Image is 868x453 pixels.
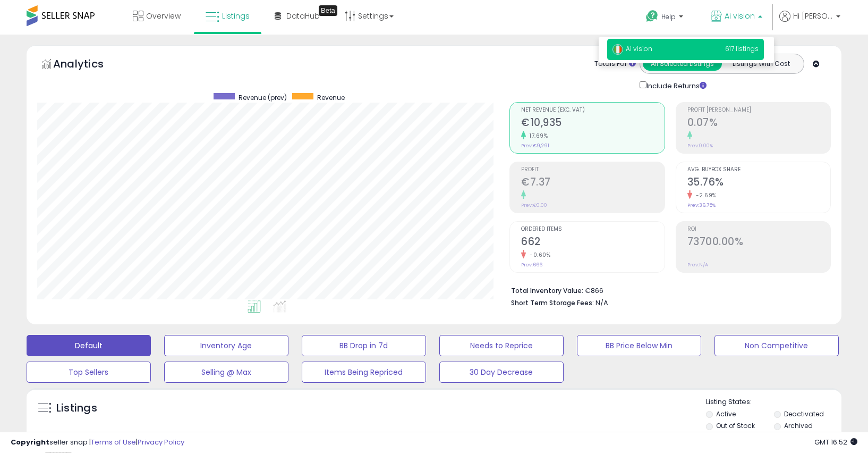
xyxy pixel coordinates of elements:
a: Privacy Policy [138,437,184,447]
h2: €10,935 [521,116,665,131]
span: Help [661,12,676,21]
a: Terms of Use [91,437,136,447]
h2: 0.07% [687,116,831,131]
span: Profit [PERSON_NAME] [687,107,831,113]
button: BB Drop in 7d [302,335,426,356]
span: Listings [222,11,250,21]
span: Revenue (prev) [239,93,287,102]
span: Net Revenue (Exc. VAT) [521,107,665,113]
div: Totals For [594,59,636,69]
button: All Selected Listings [643,57,722,71]
button: Needs to Reprice [439,335,564,356]
span: ROI [687,226,831,232]
p: Listing States: [706,397,841,407]
button: Inventory Age [164,335,288,356]
small: -0.60% [526,251,550,259]
label: Active [716,409,736,418]
span: Avg. Buybox Share [687,167,831,173]
a: Help [637,2,694,35]
div: Tooltip anchor [319,5,337,16]
span: 2025-09-9 16:52 GMT [814,437,857,447]
span: Ai vision [612,44,652,53]
button: Top Sellers [27,362,151,383]
small: Prev: 36.75% [687,202,716,208]
img: italy.png [612,44,623,55]
small: Prev: 666 [521,262,542,268]
small: 17.69% [526,132,548,140]
button: BB Price Below Min [577,335,701,356]
div: Include Returns [632,79,719,91]
h2: €7.37 [521,176,665,190]
li: €866 [511,283,823,296]
label: Deactivated [784,409,824,418]
button: 30 Day Decrease [439,362,564,383]
b: Short Term Storage Fees: [511,298,594,307]
span: Ai vision [725,11,755,21]
small: Prev: €0.00 [521,202,547,208]
label: Out of Stock [716,421,755,430]
span: N/A [595,298,608,308]
span: Overview [146,11,181,21]
button: Items Being Repriced [302,362,426,383]
span: DataHub [286,11,320,21]
small: Prev: €9,291 [521,142,549,149]
span: Hi [PERSON_NAME] [793,11,833,21]
small: -2.69% [692,191,717,199]
h2: 35.76% [687,176,831,190]
span: Revenue [317,93,345,102]
a: Hi [PERSON_NAME] [779,11,840,35]
small: Prev: N/A [687,262,708,268]
button: Default [27,335,151,356]
button: Selling @ Max [164,362,288,383]
span: Ordered Items [521,226,665,232]
div: seller snap | | [11,438,184,448]
button: Listings With Cost [721,57,801,71]
small: Prev: 0.00% [687,142,713,149]
button: Non Competitive [714,335,839,356]
h5: Analytics [53,56,124,74]
h5: Listings [56,401,97,416]
span: Profit [521,167,665,173]
label: Archived [784,421,813,430]
b: Total Inventory Value: [511,286,583,295]
h2: 662 [521,236,665,250]
h2: 73700.00% [687,236,831,250]
strong: Copyright [11,437,49,447]
span: 617 listings [725,44,759,53]
i: Get Help [645,10,659,23]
